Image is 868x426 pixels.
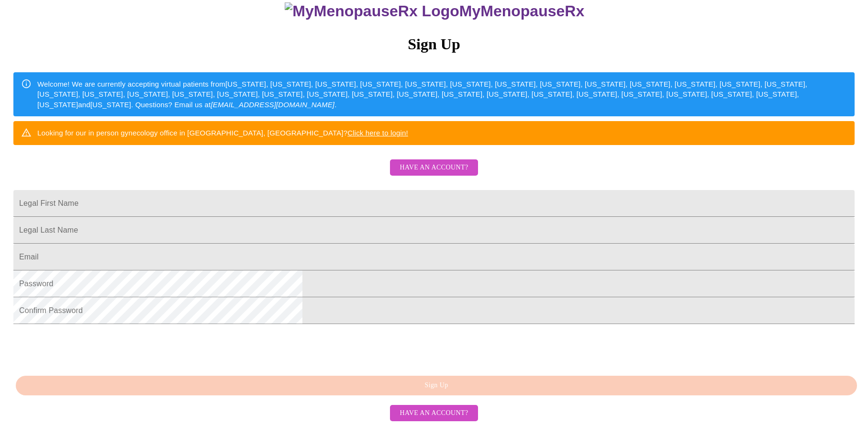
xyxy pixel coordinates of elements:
[15,2,855,20] h3: MyMenopauseRx
[13,35,855,53] h3: Sign Up
[13,329,159,366] iframe: reCAPTCHA
[388,408,480,416] a: Have an account?
[390,405,478,422] button: Have an account?
[285,2,459,20] img: MyMenopauseRx Logo
[347,129,408,137] a: Click here to login!
[37,75,847,113] div: Welcome! We are currently accepting virtual patients from [US_STATE], [US_STATE], [US_STATE], [US...
[37,124,408,142] div: Looking for our in person gynecology office in [GEOGRAPHIC_DATA], [GEOGRAPHIC_DATA]?
[400,162,468,174] span: Have an account?
[400,407,468,419] span: Have an account?
[211,101,334,109] em: [EMAIL_ADDRESS][DOMAIN_NAME]
[388,170,480,178] a: Have an account?
[390,159,478,176] button: Have an account?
